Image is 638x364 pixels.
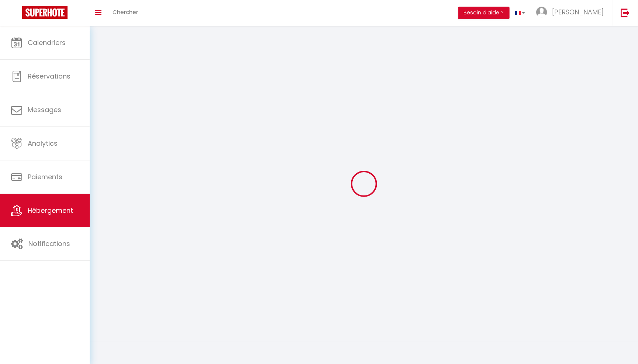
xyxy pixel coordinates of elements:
[28,139,58,148] span: Analytics
[458,7,510,19] button: Besoin d'aide ?
[28,206,73,215] span: Hébergement
[552,7,604,17] span: [PERSON_NAME]
[113,8,138,16] span: Chercher
[536,7,547,18] img: ...
[28,38,66,47] span: Calendriers
[22,6,68,19] img: Super Booking
[28,239,70,248] span: Notifications
[28,105,61,114] span: Messages
[28,172,62,181] span: Paiements
[28,72,70,81] span: Réservations
[621,8,630,17] img: logout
